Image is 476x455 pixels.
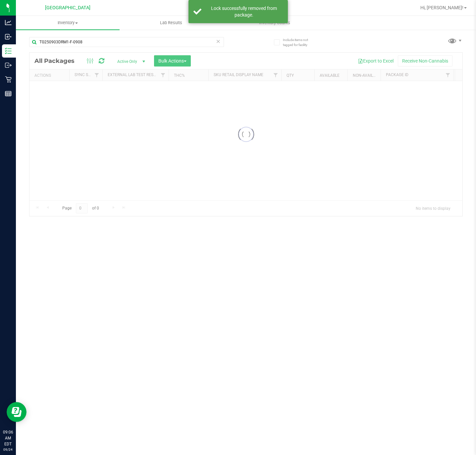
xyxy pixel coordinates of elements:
inline-svg: Inventory [5,48,12,54]
iframe: Resource center [7,402,26,422]
span: Clear [216,37,221,46]
p: 09/24 [3,447,13,452]
inline-svg: Inbound [5,33,12,40]
inline-svg: Reports [5,90,12,97]
inline-svg: Outbound [5,62,12,68]
p: 09:06 AM EDT [3,429,13,447]
span: Lab Results [151,20,191,26]
span: Hi, [PERSON_NAME]! [420,5,463,10]
input: Search Package ID, Item Name, SKU, Lot or Part Number... [29,37,224,47]
inline-svg: Analytics [5,19,12,26]
inline-svg: Retail [5,76,12,83]
span: Inventory [16,20,120,26]
div: Lock successfully removed from package. [205,5,283,18]
a: Lab Results [120,16,223,30]
a: Inventory [16,16,120,30]
span: Include items not tagged for facility [283,37,316,47]
span: [GEOGRAPHIC_DATA] [45,5,90,11]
